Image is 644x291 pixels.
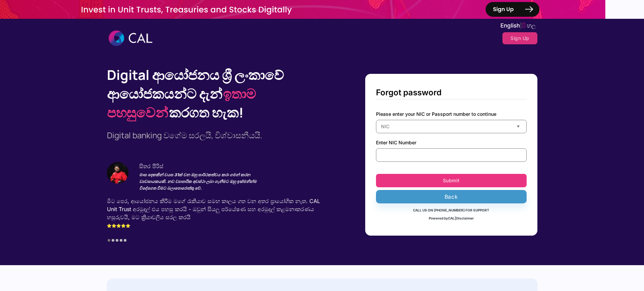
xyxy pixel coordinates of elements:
[456,216,474,220] a: Disclaimer
[500,21,536,30] label: |
[502,32,537,44] button: Sign Up
[107,65,322,122] h1: Digital ආයෝජනය ශ්‍රී ලංකාවේ ආයෝජකයන්ට දැන් කරගත හැක!
[139,162,301,170] div: සිතර පීරිස්
[376,190,527,203] button: Back
[376,206,527,214] div: CALL US ON [PHONE_NUMBER] FOR SUPPORT
[507,22,520,29] span: glish
[381,193,522,201] div: Back
[139,172,257,191] strong: මාස දෙකකින් වයස 31ක් වන ඔහු සාර්ථකත්වය කරා ගමන් කරන ව්‍යවසායකයකි. නව ව්‍යාපාරික අවස්ථා ලබා ගැනීමට...
[522,22,536,29] span: සිං
[527,22,536,29] span: හල
[380,123,512,130] span: NIC
[376,174,527,187] button: Submit
[376,139,527,147] label: Enter NIC Number
[107,84,256,122] span: ඉතාම පහසුවෙන්
[376,87,527,98] h2: Forgot password
[500,22,520,29] span: En
[376,214,527,222] div: Powered by |
[376,110,527,118] label: Please enter your NIC or Passport number to continue
[107,197,322,229] div: මීට පෙර, ආයෝජනය කිරීම මගේ රැකියාව සමඟ කාලය ගත වන අතර ප්‍රායෝගික නැත. CAL Unit Trust අරමුදල් එය පහ...
[107,130,322,141] h2: Digital banking වගේම සරලයි, විශ්වාසනීයයි.
[448,216,455,220] a: CAL
[513,123,524,130] button: Select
